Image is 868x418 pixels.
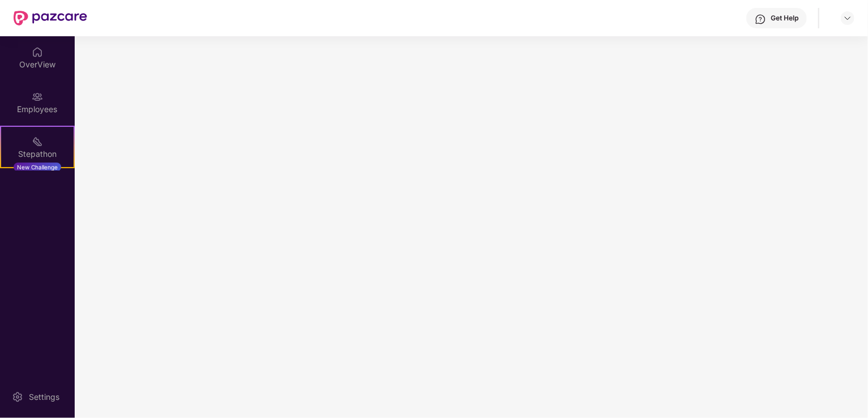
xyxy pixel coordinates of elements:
img: svg+xml;base64,PHN2ZyBpZD0iSG9tZSIgeG1sbnM9Imh0dHA6Ly93d3cudzMub3JnLzIwMDAvc3ZnIiB3aWR0aD0iMjAiIG... [32,46,43,58]
img: svg+xml;base64,PHN2ZyB4bWxucz0iaHR0cDovL3d3dy53My5vcmcvMjAwMC9zdmciIHdpZHRoPSIyMSIgaGVpZ2h0PSIyMC... [32,136,43,147]
div: Settings [25,391,63,403]
div: New Challenge [14,163,61,172]
img: svg+xml;base64,PHN2ZyBpZD0iRHJvcGRvd24tMzJ4MzIiIHhtbG5zPSJodHRwOi8vd3d3LnczLm9yZy8yMDAwL3N2ZyIgd2... [843,14,852,23]
div: Stepathon [1,148,74,160]
img: svg+xml;base64,PHN2ZyBpZD0iRW1wbG95ZWVzIiB4bWxucz0iaHR0cDovL3d3dy53My5vcmcvMjAwMC9zdmciIHdpZHRoPS... [32,91,43,103]
img: New Pazcare Logo [14,11,87,25]
div: Get Help [771,14,798,23]
img: svg+xml;base64,PHN2ZyBpZD0iSGVscC0zMngzMiIgeG1sbnM9Imh0dHA6Ly93d3cudzMub3JnLzIwMDAvc3ZnIiB3aWR0aD... [755,14,766,25]
img: svg+xml;base64,PHN2ZyBpZD0iU2V0dGluZy0yMHgyMCIgeG1sbnM9Imh0dHA6Ly93d3cudzMub3JnLzIwMDAvc3ZnIiB3aW... [12,391,23,403]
